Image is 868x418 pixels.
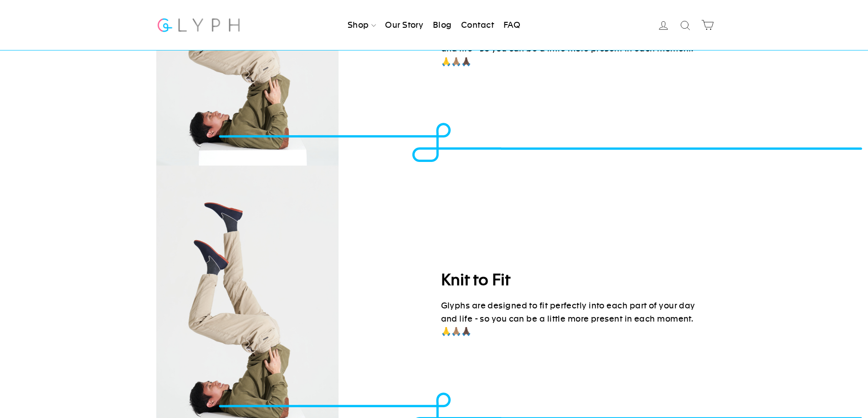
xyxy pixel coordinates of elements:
img: product_layer.png [212,123,868,162]
a: Shop [344,15,380,35]
p: Glyphs are designed to fit perfectly into each part of your day and life - so you can be a little... [441,299,712,338]
img: Glyph [156,13,241,37]
h2: Knit to Fit [441,270,712,290]
a: Our Story [381,15,427,35]
a: Blog [429,15,456,35]
a: Contact [457,15,498,35]
a: FAQ [500,15,524,35]
ul: Primary [344,15,524,35]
